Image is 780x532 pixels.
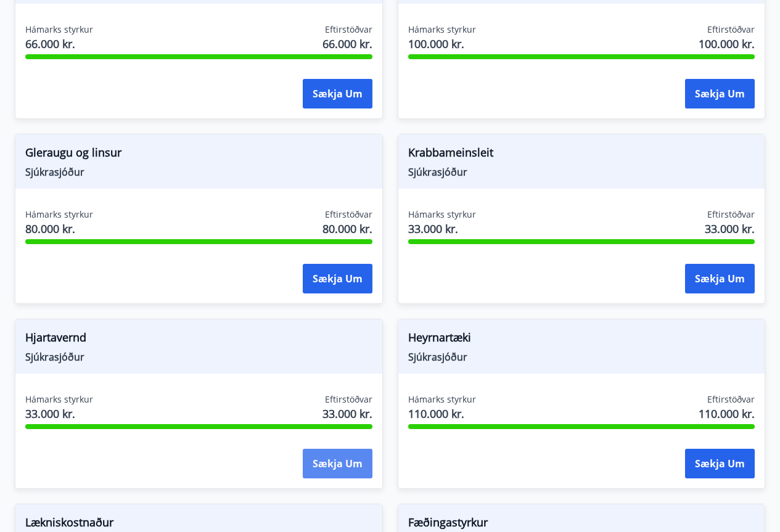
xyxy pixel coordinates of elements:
span: Hámarks styrkur [25,208,93,221]
button: Sækja um [685,264,755,293]
span: Krabbameinsleit [408,144,755,165]
button: Sækja um [685,449,755,478]
button: Sækja um [303,264,372,293]
span: Sjúkrasjóður [25,165,372,179]
span: 33.000 kr. [705,221,755,237]
button: Sækja um [685,79,755,108]
span: Sjúkrasjóður [25,350,372,364]
span: 80.000 kr. [322,221,372,237]
span: 80.000 kr. [25,221,93,237]
span: 110.000 kr. [408,406,476,422]
span: 100.000 kr. [699,36,755,52]
span: Hámarks styrkur [25,23,93,36]
span: Gleraugu og linsur [25,144,372,165]
span: Eftirstöðvar [707,23,755,36]
span: 33.000 kr. [25,406,93,422]
span: Eftirstöðvar [707,208,755,221]
span: 33.000 kr. [408,221,476,237]
span: Hjartavernd [25,329,372,350]
span: Sjúkrasjóður [408,350,755,364]
span: 66.000 kr. [322,36,372,52]
span: Sjúkrasjóður [408,165,755,179]
span: Hámarks styrkur [408,393,476,406]
span: Hámarks styrkur [408,23,476,36]
span: Hámarks styrkur [408,208,476,221]
span: 33.000 kr. [322,406,372,422]
button: Sækja um [303,79,372,108]
span: Heyrnartæki [408,329,755,350]
button: Sækja um [303,449,372,478]
span: 110.000 kr. [699,406,755,422]
span: 66.000 kr. [25,36,93,52]
span: Eftirstöðvar [325,23,372,36]
span: Hámarks styrkur [25,393,93,406]
span: Eftirstöðvar [325,393,372,406]
span: 100.000 kr. [408,36,476,52]
span: Eftirstöðvar [707,393,755,406]
span: Eftirstöðvar [325,208,372,221]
